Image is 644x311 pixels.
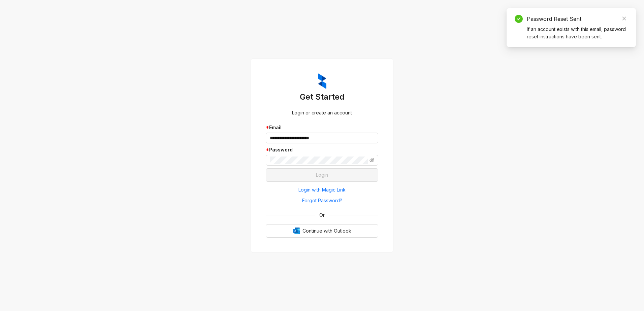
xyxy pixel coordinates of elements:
[302,227,351,235] span: Continue with Outlook
[266,92,378,102] h3: Get Started
[298,186,346,194] span: Login with Magic Link
[620,15,628,22] a: Close
[266,146,378,153] div: Password
[266,224,378,238] button: OutlookContinue with Outlook
[622,16,626,21] span: close
[293,228,300,234] img: Outlook
[266,109,378,116] div: Login or create an account
[515,15,523,23] span: check-circle
[302,197,342,204] span: Forgot Password?
[266,184,378,195] button: Login with Magic Link
[369,158,374,163] span: eye-invisible
[315,211,329,219] span: Or
[266,168,378,182] button: Login
[318,73,326,89] img: ZumaIcon
[527,26,628,40] div: If an account exists with this email, password reset instructions have been sent.
[527,15,628,23] div: Password Reset Sent
[266,124,378,131] div: Email
[266,195,378,206] button: Forgot Password?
